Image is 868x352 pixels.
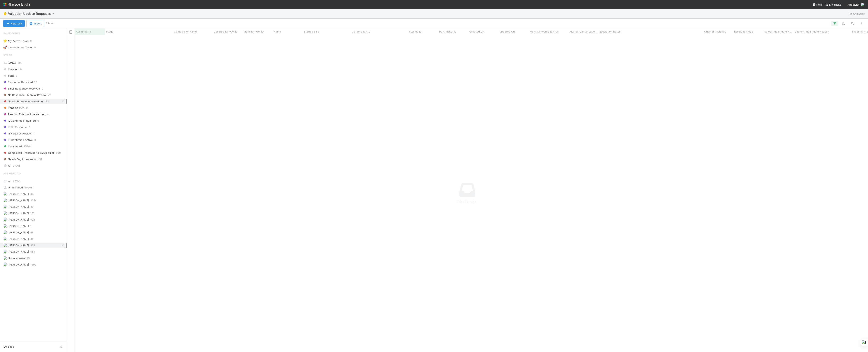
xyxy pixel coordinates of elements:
[34,80,37,85] span: 16
[30,236,33,241] span: 41
[3,243,7,247] img: avatar_b6a6ccf4-6160-40f7-90da-56c3221167ae.png
[3,131,32,136] span: IE Requires Review
[30,39,32,44] span: 9
[409,30,422,34] span: Startup ID
[304,30,319,34] span: Startup Slug
[499,30,515,34] span: Updated On
[812,3,822,7] div: Help
[244,30,264,34] span: Monolith VUR ID
[3,163,66,168] div: All
[3,185,66,190] div: Unassigned
[34,137,36,142] span: 0
[76,30,92,34] span: Assigned To
[8,237,29,240] span: [PERSON_NAME]
[3,224,7,228] img: avatar_8e0a024e-b700-4f9f-aecf-6f1e79dccd3c.png
[3,73,14,78] span: Sent
[174,30,197,34] span: Comptroller Name
[30,191,34,196] span: 36
[13,163,20,168] span: 27055
[20,67,22,72] span: 0
[3,118,36,123] span: IE Confirmed Impaired
[30,204,34,209] span: 40
[26,20,44,27] button: Import
[3,112,45,117] span: Pending External Intervention
[23,144,32,149] span: 25204
[3,345,14,349] span: Collapse
[37,118,39,123] span: 0
[30,249,35,254] span: 654
[3,262,7,267] img: avatar_cd4e5e5e-3003-49e5-bc76-fd776f359de9.png
[8,231,29,234] span: [PERSON_NAME]
[3,93,46,98] span: No Response / Manual Review
[30,224,32,229] span: 1
[3,205,7,209] img: avatar_e5ec2f5b-afc7-4357-8cf1-2139873d70b1.png
[8,205,29,208] span: [PERSON_NAME]
[26,105,28,110] span: 0
[47,112,49,117] span: 4
[29,125,30,130] span: 1
[8,244,29,247] span: [PERSON_NAME]
[8,250,29,253] span: [PERSON_NAME]
[3,67,18,72] span: Created
[3,137,33,142] span: IE Confirmed Active
[3,60,66,65] div: Active
[30,262,36,267] span: 1592
[3,211,7,215] img: avatar_d7f67417-030a-43ce-a3ce-a315a3ccfd08.png
[30,230,34,235] span: 48
[3,250,7,254] img: avatar_5106bb14-94e9-4897-80de-6ae81081f36d.png
[599,30,621,34] span: Escalation Notes
[34,45,36,50] span: 5
[213,30,238,34] span: Comptroller VUR ID
[3,230,7,234] img: avatar_9ff82f50-05c7-4c71-8fc6-9a2e070af8b5.png
[3,45,33,50] div: Jacob Active Tasks
[56,150,61,155] span: 959
[8,212,29,215] span: [PERSON_NAME]
[3,144,22,149] span: Completed
[794,30,829,34] span: Custom Impairment Reason
[3,80,33,85] span: Response Received
[734,30,753,34] span: Escalation Flag
[3,237,7,241] img: avatar_487f705b-1efa-4920-8de6-14528bcda38c.png
[46,21,55,25] small: 0 tasks
[8,256,25,260] span: Ronalie Nova
[3,179,66,184] div: All
[569,30,597,34] span: Alerted Conversation IDs
[3,12,7,15] span: 🖖
[861,3,865,7] img: avatar_b6a6ccf4-6160-40f7-90da-56c3221167ae.png
[3,125,28,130] span: IE No Response
[3,39,7,43] span: ⭐
[48,93,52,98] span: 711
[469,30,484,34] span: Created On
[8,192,29,195] span: [PERSON_NAME]
[3,150,54,155] span: Completed - received followup email
[3,46,7,49] span: 🚀
[8,199,29,202] span: [PERSON_NAME]
[25,185,33,190] span: 20568
[106,30,113,34] span: Stage
[3,1,30,8] img: logo-inverted-e16ddd16eac7371096b0.svg
[849,11,865,16] a: Analytics
[3,51,12,59] span: Stage
[704,30,726,34] span: Original Assignee
[13,179,20,183] span: 27055
[30,217,35,222] span: 625
[3,192,7,196] img: avatar_00bac1b4-31d4-408a-a3b3-edb667efc506.png
[39,157,42,162] span: 37
[825,3,841,6] span: My Tasks
[530,30,559,34] span: Front Conversation IDs
[764,30,792,34] span: Select Impairment Reason
[439,30,456,34] span: PCA Ticket ID
[8,218,29,221] span: [PERSON_NAME]
[3,169,21,177] span: Assigned To
[825,3,841,7] a: My Tasks
[27,256,30,261] span: 25
[17,61,22,64] span: 892
[44,99,49,104] span: 122
[3,218,7,222] img: avatar_1a1d5361-16dd-4910-a949-020dcd9f55a3.png
[33,131,34,136] span: 1
[30,211,34,216] span: 161
[3,105,25,110] span: Pending PCA
[848,3,859,6] span: AngelList
[3,99,43,104] span: Needs Finance Intervention
[3,157,38,162] span: Needs Eng Intervention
